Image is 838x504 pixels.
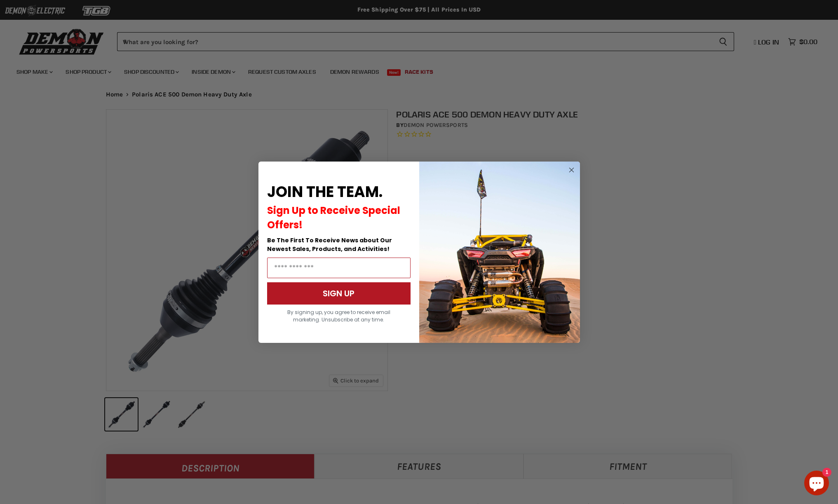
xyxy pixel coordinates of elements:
button: SIGN UP [267,282,411,305]
span: Sign Up to Receive Special Offers! [267,204,400,232]
button: Close dialog [566,165,577,175]
input: Email Address [267,258,411,278]
span: JOIN THE TEAM. [267,181,383,202]
img: a9095488-b6e7-41ba-879d-588abfab540b.jpeg [419,162,580,343]
span: By signing up, you agree to receive email marketing. Unsubscribe at any time. [287,309,390,323]
inbox-online-store-chat: Shopify online store chat [802,471,831,497]
span: Be The First To Receive News about Our Newest Sales, Products, and Activities! [267,236,392,253]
